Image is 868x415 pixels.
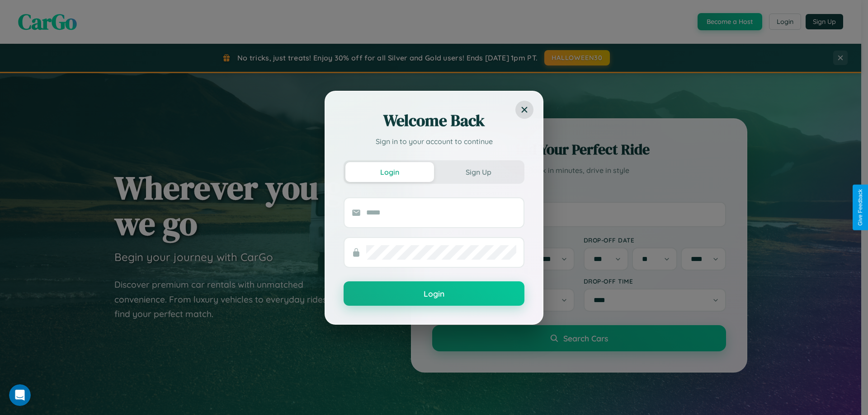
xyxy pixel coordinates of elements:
[344,110,524,131] h2: Welcome Back
[434,162,523,182] button: Sign Up
[345,162,434,182] button: Login
[857,189,863,226] div: Give Feedback
[9,384,31,406] iframe: Intercom live chat
[344,136,524,147] p: Sign in to your account to continue
[344,281,524,306] button: Login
